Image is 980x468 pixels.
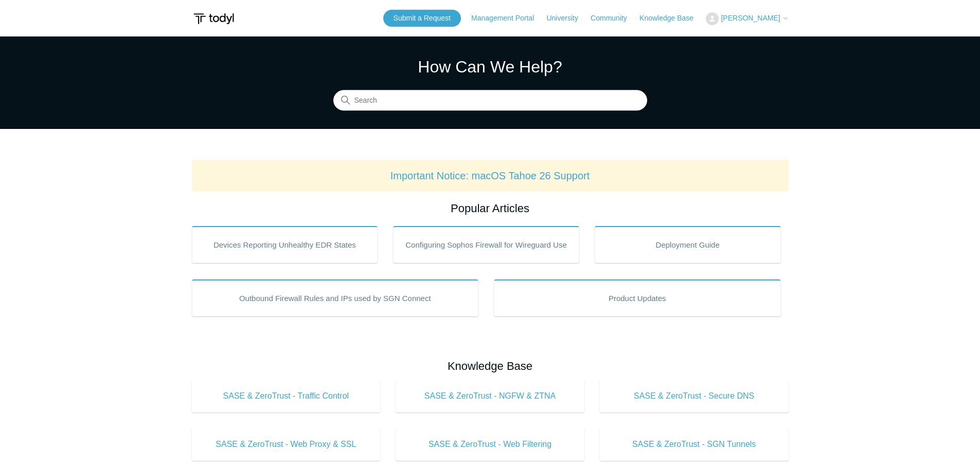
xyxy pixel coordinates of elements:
a: SASE & ZeroTrust - Traffic Control [192,380,381,413]
a: Important Notice: macOS Tahoe 26 Support [390,170,590,181]
span: SASE & ZeroTrust - Secure DNS [615,390,773,402]
span: [PERSON_NAME] [721,14,780,22]
span: SASE & ZeroTrust - Web Filtering [411,438,569,451]
span: SASE & ZeroTrust - Traffic Control [207,390,365,402]
span: SASE & ZeroTrust - Web Proxy & SSL [207,438,365,451]
input: Search [333,90,647,111]
a: SASE & ZeroTrust - Web Proxy & SSL [192,428,381,461]
a: Community [591,13,637,24]
h1: How Can We Help? [333,54,647,79]
img: Todyl Support Center Help Center home page [192,9,236,28]
a: SASE & ZeroTrust - NGFW & ZTNA [396,380,584,413]
a: Devices Reporting Unhealthy EDR States [192,226,378,263]
a: Product Updates [494,279,781,316]
a: SASE & ZeroTrust - Secure DNS [600,380,789,413]
h2: Popular Articles [192,200,789,217]
a: Deployment Guide [595,226,781,263]
a: Management Portal [471,13,544,24]
h2: Knowledge Base [192,358,789,375]
button: [PERSON_NAME] [706,12,788,25]
a: SASE & ZeroTrust - SGN Tunnels [600,428,789,461]
span: SASE & ZeroTrust - SGN Tunnels [615,438,773,451]
a: SASE & ZeroTrust - Web Filtering [396,428,584,461]
a: Outbound Firewall Rules and IPs used by SGN Connect [192,279,479,316]
a: Knowledge Base [639,13,704,24]
span: SASE & ZeroTrust - NGFW & ZTNA [411,390,569,402]
a: University [546,13,588,24]
a: Submit a Request [383,10,461,27]
a: Configuring Sophos Firewall for Wireguard Use [393,226,579,263]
